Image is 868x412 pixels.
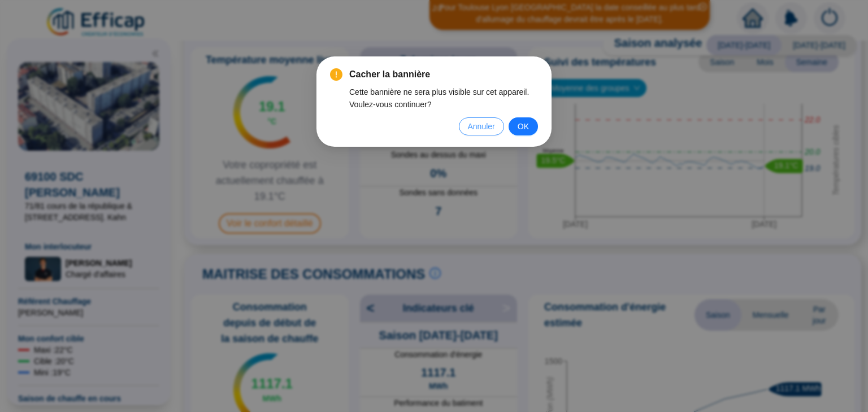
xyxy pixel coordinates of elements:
[468,120,495,133] span: Annuler
[509,117,538,135] button: OK
[459,117,504,135] button: Annuler
[349,68,538,81] span: Cacher la bannière
[330,68,342,81] span: exclamation-circle
[518,120,529,133] span: OK
[349,86,538,111] div: Cette bannière ne sera plus visible sur cet appareil. Voulez-vous continuer?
